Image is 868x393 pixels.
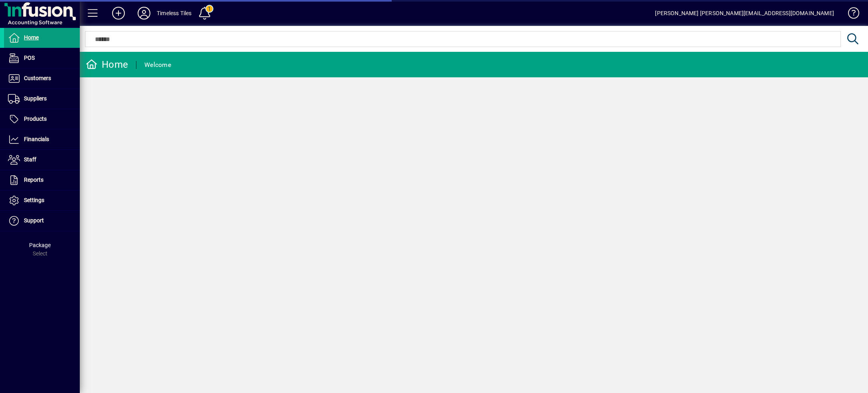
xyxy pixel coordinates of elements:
[86,58,128,71] div: Home
[655,7,834,20] div: [PERSON_NAME] [PERSON_NAME][EMAIL_ADDRESS][DOMAIN_NAME]
[4,69,80,88] a: Customers
[24,55,35,61] span: POS
[24,95,47,102] span: Suppliers
[24,156,36,163] span: Staff
[842,2,858,28] a: Knowledge Base
[24,75,51,81] span: Customers
[29,242,51,248] span: Package
[24,197,44,203] span: Settings
[24,136,49,142] span: Financials
[24,177,43,183] span: Reports
[4,130,80,149] a: Financials
[4,89,80,109] a: Suppliers
[106,6,131,20] button: Add
[24,116,47,122] span: Products
[4,211,80,231] a: Support
[24,217,44,224] span: Support
[4,109,80,129] a: Products
[4,170,80,190] a: Reports
[131,6,157,20] button: Profile
[4,48,80,68] a: POS
[4,191,80,210] a: Settings
[24,34,39,41] span: Home
[4,150,80,170] a: Staff
[144,59,171,71] div: Welcome
[157,7,191,20] div: Timeless Tiles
